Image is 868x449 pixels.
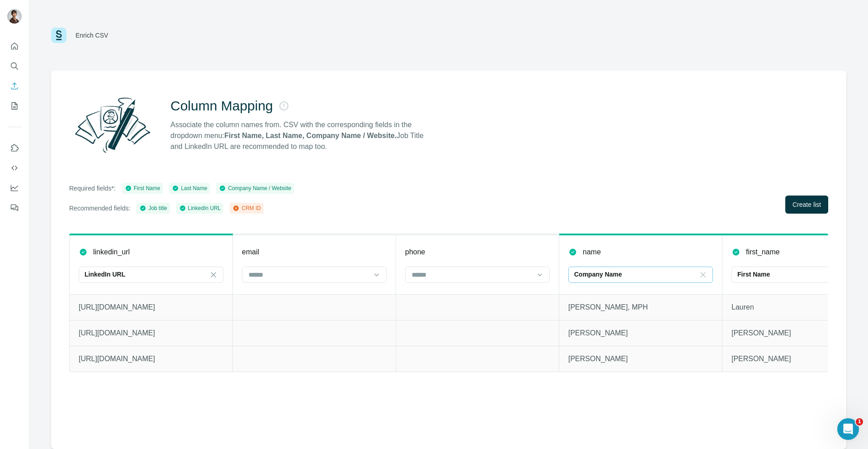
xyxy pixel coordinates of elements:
[7,78,22,94] button: Enrich CSV
[7,9,22,24] img: Avatar
[85,270,125,279] p: LinkedIn URL
[405,247,425,258] p: phone
[232,204,261,212] div: CRM ID
[7,38,22,54] button: Quick start
[125,184,160,192] div: First Name
[79,328,223,339] p: [URL][DOMAIN_NAME]
[7,98,22,114] button: My lists
[7,180,22,196] button: Dashboard
[856,418,863,425] span: 1
[568,302,713,313] p: [PERSON_NAME], MPH
[7,160,22,176] button: Use Surfe API
[93,247,130,258] p: linkedin_url
[79,302,223,313] p: [URL][DOMAIN_NAME]
[69,204,130,213] p: Recommended fields:
[837,418,859,440] iframe: Intercom live chat
[793,200,821,209] span: Create list
[79,353,223,364] p: [URL][DOMAIN_NAME]
[568,328,713,339] p: [PERSON_NAME]
[69,184,116,193] p: Required fields*:
[568,353,713,364] p: [PERSON_NAME]
[170,119,432,152] p: Associate the column names from. CSV with the corresponding fields in the dropdown menu: Job Titl...
[51,28,66,43] img: Surfe Logo
[7,140,22,156] button: Use Surfe on LinkedIn
[219,184,291,192] div: Company Name / Website
[139,204,167,212] div: Job title
[785,196,828,214] button: Create list
[75,31,108,40] div: Enrich CSV
[583,247,601,258] p: name
[746,247,780,258] p: first_name
[172,184,207,192] div: Last Name
[7,200,22,216] button: Feedback
[224,132,396,139] strong: First Name, Last Name, Company Name / Website.
[737,270,770,279] p: First Name
[69,92,156,158] img: Surfe Illustration - Column Mapping
[242,247,259,258] p: email
[170,98,273,114] h2: Column Mapping
[574,270,622,279] p: Company Name
[179,204,221,212] div: LinkedIn URL
[7,58,22,74] button: Search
